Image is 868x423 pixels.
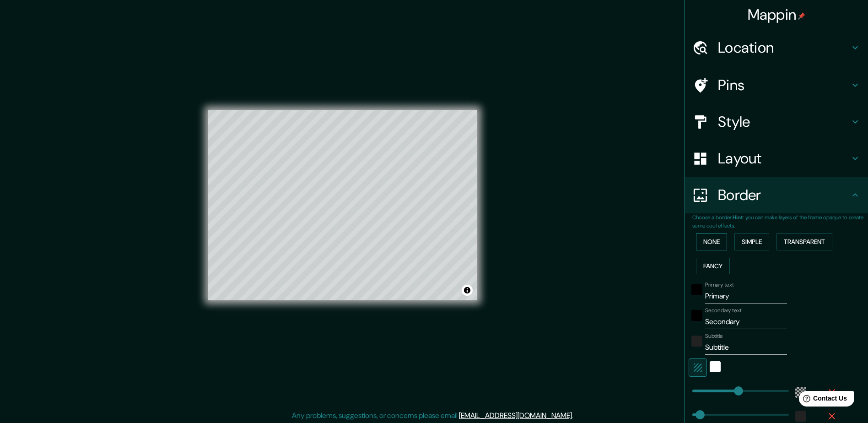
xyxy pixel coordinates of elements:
label: Primary text [705,281,733,289]
button: black [691,284,702,295]
button: Fancy [696,258,730,275]
h4: Location [718,38,850,57]
label: Subtitle [705,332,723,340]
label: Secondary text [705,307,742,315]
div: Layout [685,140,868,177]
h4: Mappin [748,5,806,24]
div: Style [685,103,868,140]
button: color-55555544 [795,387,806,398]
div: Border [685,177,868,213]
div: Location [685,29,868,66]
div: . [575,410,577,421]
button: Transparent [776,233,832,250]
img: pin-icon.png [798,12,805,20]
iframe: Help widget launcher [787,387,858,413]
div: . [573,410,575,421]
p: Any problems, suggestions, or concerns please email . [292,410,573,421]
button: white [710,361,721,372]
button: black [691,310,702,321]
button: Simple [734,233,769,250]
a: [EMAIL_ADDRESS][DOMAIN_NAME] [459,411,572,420]
b: Hint [733,214,743,221]
h4: Pins [718,76,850,94]
button: None [696,233,727,250]
p: Choose a border. : you can make layers of the frame opaque to create some cool effects. [692,213,868,230]
h4: Border [718,186,850,204]
button: Toggle attribution [462,285,473,296]
div: Pins [685,67,868,103]
button: color-222222 [795,411,806,422]
h4: Style [718,113,850,131]
button: color-222222 [691,336,702,347]
h4: Layout [718,149,850,168]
